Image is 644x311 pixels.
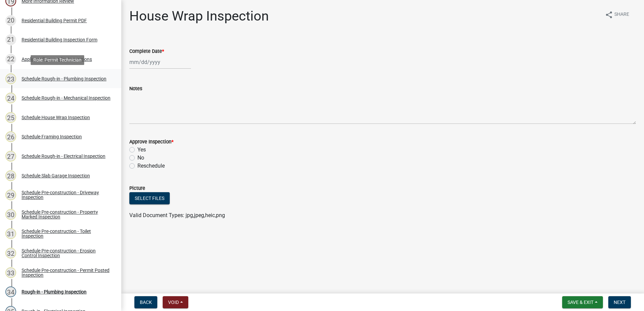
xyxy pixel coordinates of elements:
div: 23 [5,73,16,84]
button: Next [608,296,631,308]
div: 31 [5,228,16,239]
div: Rough-in - Plumbing Inspection [22,289,87,294]
input: mm/dd/yyyy [129,55,191,69]
label: Reschedule [137,162,165,170]
div: Schedule Rough-in - Mechanical Inspection [22,96,110,100]
span: Valid Document Types: jpg,jpeg,heic,png [129,212,225,218]
div: 30 [5,209,16,220]
button: shareShare [600,8,635,21]
div: Schedule Pre-construction - Permit Posted Inspection [22,268,110,277]
span: Save & Exit [568,300,593,305]
button: Save & Exit [562,296,603,308]
div: Schedule Pre-construction - Erosion Control Inspection [22,248,110,258]
div: 29 [5,189,16,200]
div: 21 [5,34,16,45]
div: Schedule Slab Garage Inspection [22,173,90,178]
div: Schedule Rough-in - Electrical Inspection [22,154,105,159]
span: Void [168,300,179,305]
label: No [137,154,144,162]
div: 34 [5,286,16,297]
div: 22 [5,54,16,65]
label: Complete Date [129,49,164,54]
i: share [605,11,613,19]
div: Applicant Request for Inspections [22,57,92,62]
label: Approve Inspection [129,140,173,144]
div: Residential Building Permit PDF [22,18,87,23]
div: 28 [5,170,16,181]
div: Schedule Pre-construction - Driveway Inspection [22,190,110,200]
label: Yes [137,146,146,154]
div: 33 [5,267,16,278]
span: Back [140,300,152,305]
label: Notes [129,87,142,91]
div: Schedule Framing Inspection [22,134,82,139]
div: Residential Building Inspection Form [22,37,97,42]
div: 26 [5,131,16,142]
div: Role: Permit Technician [31,55,84,65]
button: Void [163,296,188,308]
div: 24 [5,93,16,103]
button: Select files [129,192,170,204]
div: Schedule Pre-construction - Toilet Inspection [22,229,110,238]
div: 27 [5,151,16,162]
div: 20 [5,15,16,26]
div: Schedule Pre-construction - Property Marked Inspection [22,210,110,219]
span: Next [614,300,625,305]
div: Schedule House Wrap Inspection [22,115,90,120]
label: Picture [129,186,145,191]
div: 32 [5,248,16,258]
div: Schedule Rough-in - Plumbing Inspection [22,76,106,81]
div: 25 [5,112,16,123]
h1: House Wrap Inspection [129,8,269,24]
span: Share [614,11,629,19]
button: Back [134,296,157,308]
